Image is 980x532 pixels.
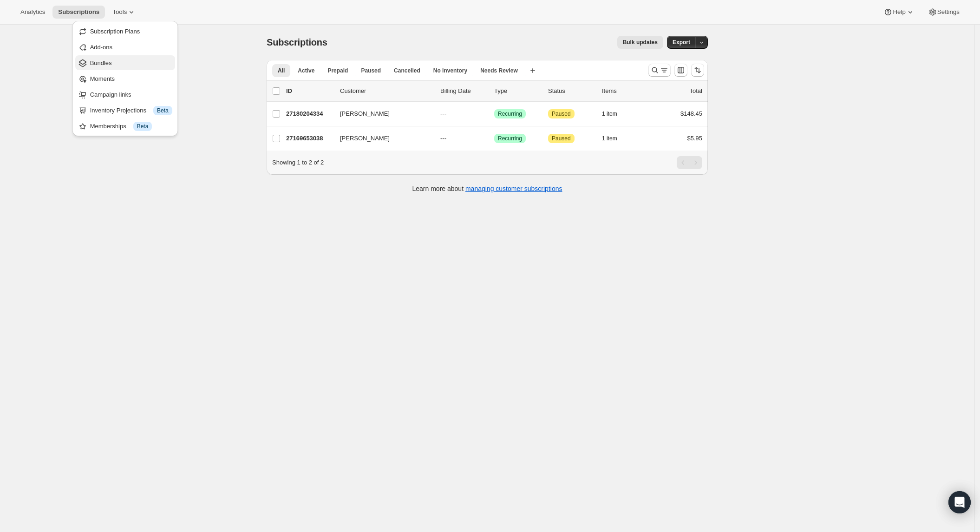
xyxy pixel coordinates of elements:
[75,118,175,133] button: Memberships
[525,64,540,77] button: Create new view
[948,491,971,513] div: Open Intercom Messenger
[361,67,381,74] span: Paused
[673,39,690,46] span: Export
[494,86,541,96] div: Type
[878,6,920,19] button: Help
[690,86,702,96] p: Total
[137,123,149,130] span: Beta
[90,91,131,98] span: Campaign links
[677,156,702,169] nav: Pagination
[602,132,627,145] button: 1 item
[893,8,905,16] span: Help
[440,135,446,142] span: ---
[433,67,467,74] span: No inventory
[602,135,617,142] span: 1 item
[90,59,112,66] span: Bundles
[667,36,696,49] button: Export
[623,39,658,46] span: Bulk updates
[937,8,960,16] span: Settings
[278,67,285,74] span: All
[75,103,175,118] button: Inventory Projections
[90,106,172,115] div: Inventory Projections
[107,6,142,19] button: Tools
[498,110,522,118] span: Recurring
[498,135,522,142] span: Recurring
[90,44,112,51] span: Add-ons
[286,109,333,118] p: 27180204334
[617,36,663,49] button: Bulk updates
[75,24,175,39] button: Subscription Plans
[327,67,348,74] span: Prepaid
[680,110,702,117] span: $148.45
[286,86,333,96] p: ID
[112,8,127,16] span: Tools
[412,184,562,193] p: Learn more about
[157,107,169,114] span: Beta
[691,64,704,77] button: Sort the results
[440,110,446,117] span: ---
[15,6,51,19] button: Analytics
[340,86,433,96] p: Customer
[687,135,702,142] span: $5.95
[922,6,965,19] button: Settings
[674,64,687,77] button: Customize table column order and visibility
[286,107,702,120] div: 27180204334[PERSON_NAME]---SuccessRecurringAttentionPaused1 item$148.45
[394,67,420,74] span: Cancelled
[465,185,562,192] a: managing customer subscriptions
[440,86,487,96] p: Billing Date
[75,39,175,54] button: Add-ons
[298,67,314,74] span: Active
[90,28,140,35] span: Subscription Plans
[340,109,390,118] span: [PERSON_NAME]
[602,86,648,96] div: Items
[267,37,327,47] span: Subscriptions
[286,134,333,143] p: 27169653038
[602,107,627,120] button: 1 item
[75,87,175,102] button: Campaign links
[58,8,99,16] span: Subscriptions
[648,64,671,77] button: Search and filter results
[480,67,518,74] span: Needs Review
[272,158,324,167] p: Showing 1 to 2 of 2
[75,71,175,86] button: Moments
[286,86,702,96] div: IDCustomerBilling DateTypeStatusItemsTotal
[334,131,427,146] button: [PERSON_NAME]
[90,122,172,131] div: Memberships
[20,8,45,16] span: Analytics
[52,6,105,19] button: Subscriptions
[334,106,427,121] button: [PERSON_NAME]
[286,132,702,145] div: 27169653038[PERSON_NAME]---SuccessRecurringAttentionPaused1 item$5.95
[602,110,617,118] span: 1 item
[75,55,175,70] button: Bundles
[90,75,115,82] span: Moments
[552,135,571,142] span: Paused
[340,134,390,143] span: [PERSON_NAME]
[552,110,571,118] span: Paused
[548,86,595,96] p: Status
